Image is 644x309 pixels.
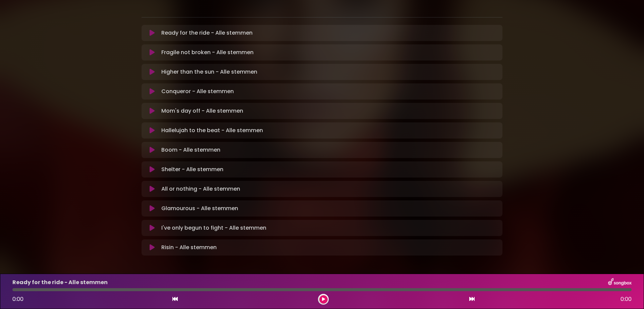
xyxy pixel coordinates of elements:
[161,107,243,115] p: Mom's day off - Alle stemmen
[161,185,240,193] p: All or nothing - Alle stemmen
[161,146,220,154] p: Boom - Alle stemmen
[161,243,217,252] p: Risin - Alle stemmen
[161,126,263,134] p: Hallelujah to the beat - Alle stemmen
[161,87,234,95] p: Conqueror - Alle stemmen
[608,278,632,287] img: songbox-logo-white.png
[161,48,254,56] p: Fragile not broken - Alle stemmen
[161,165,223,173] p: Shelter - Alle stemmen
[161,68,257,76] p: Higher than the sun - Alle stemmen
[161,224,266,232] p: I've only begun to fight - Alle stemmen
[12,278,108,286] p: Ready for the ride - Alle stemmen
[161,204,238,213] p: Glamourous - Alle stemmen
[161,29,253,37] p: Ready for the ride - Alle stemmen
